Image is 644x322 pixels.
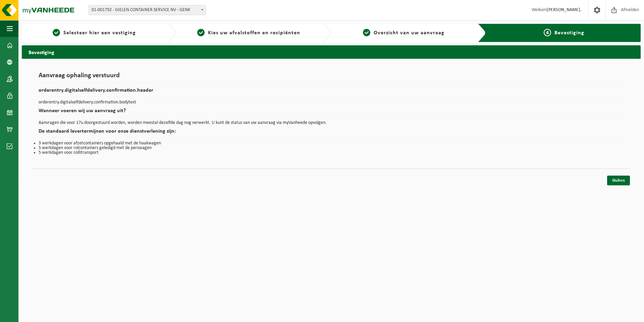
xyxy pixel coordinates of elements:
[208,30,300,36] span: Kies uw afvalstoffen en recipiënten
[374,30,444,36] span: Overzicht van uw aanvraag
[39,88,624,97] h2: orderentry.digitalselfdelivery.confirmation.header
[39,129,624,138] h2: De standaard levertermijnen voor onze dienstverlening zijn:
[554,30,584,36] span: Bevestiging
[39,146,624,150] li: 5 werkdagen voor rolcontainers geledigd met de perswagen
[63,30,136,36] span: Selecteer hier een vestiging
[544,29,551,36] span: 4
[197,29,205,36] span: 2
[89,5,206,15] span: 01-001792 - GIELEN CONTAINER SERVICE NV - GENK
[39,108,624,117] h2: Wanneer voeren wij uw aanvraag uit?
[22,45,641,58] h2: Bevestiging
[25,29,163,37] a: 1Selecteer hier een vestiging
[53,29,60,36] span: 1
[180,29,318,37] a: 2Kies uw afvalstoffen en recipiënten
[363,29,370,36] span: 3
[89,5,206,15] span: 01-001792 - GIELEN CONTAINER SERVICE NV - GENK
[607,176,630,185] a: Sluiten
[39,150,624,155] li: 5 werkdagen voor collitransport
[547,7,582,12] strong: [PERSON_NAME].
[39,72,624,83] h1: Aanvraag ophaling verstuurd
[39,100,624,105] p: orderentry.digitalselfdelivery.confirmation.bodytext
[335,29,473,37] a: 3Overzicht van uw aanvraag
[39,141,624,146] li: 3 werkdagen voor afzetcontainers opgehaald met de haakwagen
[39,121,624,125] p: Aanvragen die voor 17u doorgestuurd worden, worden meestal dezelfde dag nog verwerkt. U kunt de s...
